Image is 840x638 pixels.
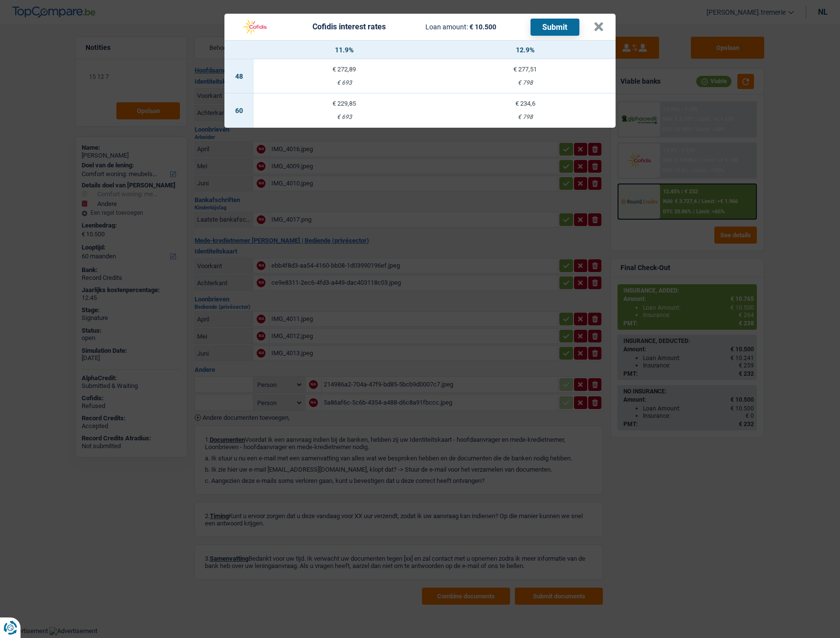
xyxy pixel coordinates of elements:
span: € 10.500 [469,23,496,31]
span: Loan amount: [425,23,468,31]
div: € 693 [254,80,435,86]
th: 11.9% [254,41,435,59]
div: € 693 [254,114,435,120]
td: 60 [224,93,254,128]
div: € 798 [435,114,616,120]
div: Cofidis interest rates [312,23,386,31]
button: × [594,22,604,32]
td: 48 [224,59,254,93]
div: € 277,51 [435,66,616,72]
th: 12.9% [435,41,616,59]
div: € 272,89 [254,66,435,72]
button: Submit [531,19,579,36]
div: € 229,85 [254,100,435,107]
img: Cofidis [236,18,273,36]
div: € 798 [435,80,616,86]
div: € 234,6 [435,100,616,107]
